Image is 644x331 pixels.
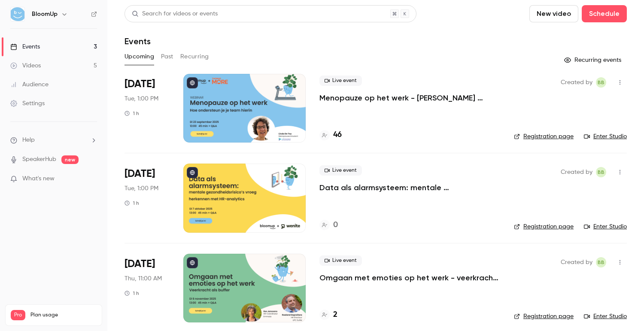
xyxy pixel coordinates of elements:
span: BB [598,77,605,88]
a: Registration page [514,312,574,321]
div: Events [10,43,40,51]
span: Benjamin Bergers [596,167,606,177]
span: Created by [561,167,592,177]
h4: 0 [333,219,338,231]
div: 1 h [125,110,139,117]
div: Videos [10,61,41,70]
span: Benjamin Bergers [596,77,606,88]
div: Settings [10,99,45,108]
span: [DATE] [125,77,155,91]
span: Plan usage [30,312,97,319]
iframe: Noticeable Trigger [87,175,97,183]
span: [DATE] [125,167,155,181]
a: SpeakerHub [22,155,56,164]
div: Audience [10,80,49,89]
span: Tue, 1:00 PM [125,184,158,193]
span: Created by [561,77,592,88]
span: Created by [561,257,592,267]
span: Benjamin Bergers [596,257,606,267]
span: [DATE] [125,257,155,271]
h4: 46 [333,129,342,141]
button: Recurring [180,50,209,64]
h6: BloomUp [32,10,58,18]
a: Registration page [514,222,574,231]
a: Registration page [514,132,574,141]
a: Enter Studio [584,222,627,231]
li: help-dropdown-opener [10,136,97,145]
div: Oct 7 Tue, 1:00 PM (Europe/Brussels) [125,164,170,232]
button: Recurring events [560,53,627,67]
div: Nov 6 Thu, 11:00 AM (Europe/Brussels) [125,254,170,322]
img: BloomUp [11,7,24,21]
span: new [61,155,79,164]
a: 46 [319,129,342,141]
div: 1 h [125,200,139,206]
button: New video [529,5,578,22]
a: Data als alarmsysteem: mentale gezondheidsrisico’s vroeg herkennen met HR-analytics [319,182,500,193]
div: Sep 23 Tue, 1:00 PM (Europe/Brussels) [125,74,170,143]
button: Past [161,50,173,64]
a: Enter Studio [584,312,627,321]
a: 2 [319,309,337,321]
h1: Events [125,36,151,46]
span: Thu, 11:00 AM [125,274,162,283]
span: Help [22,136,35,145]
a: Menopauze op het werk - [PERSON_NAME] ondersteun je je team hierin [319,93,500,103]
span: Live event [319,76,362,86]
button: Schedule [582,5,627,22]
span: BB [598,167,605,177]
span: Tue, 1:00 PM [125,94,158,103]
h4: 2 [333,309,337,321]
span: Pro [11,310,25,320]
span: Live event [319,255,362,266]
div: Search for videos or events [132,9,218,18]
span: BB [598,257,605,267]
span: Live event [319,165,362,176]
a: 0 [319,219,338,231]
button: Upcoming [125,50,154,64]
span: What's new [22,174,55,183]
div: 1 h [125,290,139,297]
a: Omgaan met emoties op het werk - veerkracht als buffer [319,273,500,283]
a: Enter Studio [584,132,627,141]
